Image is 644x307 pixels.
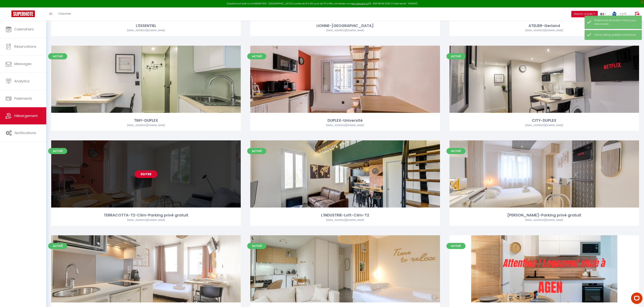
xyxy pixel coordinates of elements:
[250,23,440,29] div: LIONNE-[GEOGRAPHIC_DATA]
[14,61,32,66] span: Messages
[635,12,640,16] img: logout
[48,53,67,59] span: Activé
[247,243,266,249] span: Activé
[14,113,38,118] span: Hébergement
[594,19,638,26] div: Plateformes de location mises à jour avec succès
[250,124,440,127] div: Airbnb
[334,76,356,83] a: Editer
[51,218,241,222] div: Airbnb
[58,12,71,16] span: Chercher
[250,218,440,222] div: Airbnb
[51,23,241,29] div: L'ESSENTIEL
[334,265,356,273] a: Editer
[334,170,356,178] a: Editer
[247,53,266,59] span: Activé
[450,218,639,222] div: Airbnb
[352,2,368,5] a: en cliquant ici
[11,10,35,17] img: Super Booking
[628,291,644,307] iframe: LiveChat chat widget
[14,79,30,84] span: Analytics
[571,11,598,17] button: Besoin d'aide ?
[446,148,465,154] span: Activé
[609,7,631,21] a: ... cyril
[450,29,639,32] div: Airbnb
[51,212,241,218] div: TERRACOTTA-T2-Clim-Parking privé gratuit
[135,170,157,178] a: Editer
[250,118,440,123] div: DUPLEX-Université
[611,11,617,17] img: ...
[48,148,67,154] span: Activé
[450,124,639,127] div: Airbnb
[594,33,638,37] div: Airbnb setting updated successfully
[55,7,74,21] a: Chercher
[135,76,157,83] a: Editer
[135,265,157,273] a: Editer
[533,265,556,273] a: Editer
[51,29,241,32] div: Airbnb
[533,76,556,83] a: Editer
[250,29,440,32] div: Airbnb
[450,23,639,29] div: ATELIER-Gerland
[533,170,556,178] a: Editer
[14,27,34,32] span: Calendriers
[48,243,67,249] span: Activé
[14,96,32,101] span: Paiements
[51,124,241,127] div: Airbnb
[446,53,465,59] span: Activé
[450,212,639,218] div: [PERSON_NAME]-Parking privé gratuit
[51,118,241,123] div: TINY-DUPLEX
[446,243,465,249] span: Activé
[15,130,36,135] span: Notifications
[247,148,266,154] span: Activé
[250,212,440,218] div: L'INDUSTRIE-Loft-Clim-T2
[450,118,639,123] div: CITY-DUPLEX
[620,11,626,16] span: cyril
[14,44,36,49] span: Réservations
